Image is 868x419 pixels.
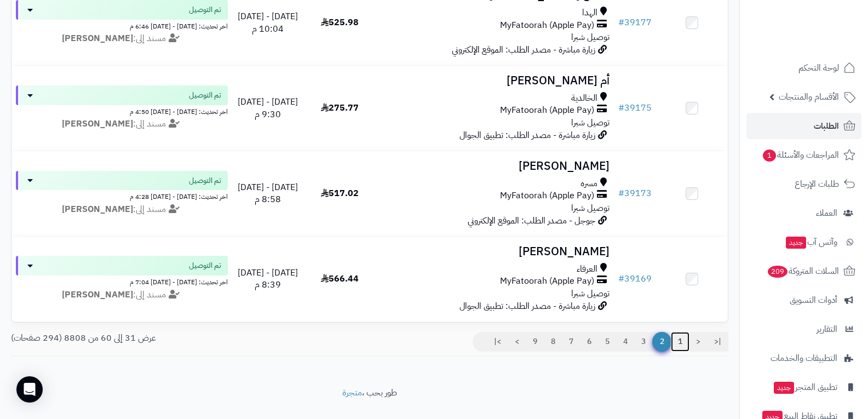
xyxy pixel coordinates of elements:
span: الأقسام والمنتجات [779,89,839,105]
h3: [PERSON_NAME] [380,245,610,258]
div: اخر تحديث: [DATE] - [DATE] 6:46 م [16,20,228,31]
span: تم التوصيل [189,260,221,271]
a: طلبات الإرجاع [746,171,861,197]
a: لوحة التحكم [746,55,861,81]
span: جوجل - مصدر الطلب: الموقع الإلكتروني [468,214,595,227]
span: لوحة التحكم [798,60,839,76]
span: # [618,16,624,29]
span: [DATE] - [DATE] 10:04 م [238,10,298,36]
a: > [508,332,526,352]
span: التقارير [817,322,837,337]
a: #39169 [618,272,652,285]
a: >| [487,332,508,352]
span: MyFatoorah (Apple Pay) [500,275,594,288]
span: 275.77 [321,101,359,114]
a: |< [707,332,728,352]
span: أدوات التسويق [790,292,837,308]
span: الهدا [582,7,597,19]
strong: [PERSON_NAME] [62,32,133,45]
a: التطبيقات والخدمات [746,345,861,371]
a: تطبيق المتجرجديد [746,374,861,400]
span: جديد [774,382,794,394]
a: 1 [671,332,689,352]
span: زيارة مباشرة - مصدر الطلب: تطبيق الجوال [459,300,595,313]
a: متجرة [342,386,362,399]
span: [DATE] - [DATE] 8:39 م [238,266,298,292]
span: [DATE] - [DATE] 9:30 م [238,95,298,121]
a: #39177 [618,16,652,29]
strong: [PERSON_NAME] [62,117,133,130]
span: العرفاء [577,263,597,275]
span: 525.98 [321,16,359,29]
a: 7 [562,332,580,352]
div: مسند إلى: [8,32,236,45]
a: 6 [580,332,599,352]
strong: [PERSON_NAME] [62,288,133,301]
a: أدوات التسويق [746,287,861,313]
span: 566.44 [321,272,359,285]
div: اخر تحديث: [DATE] - [DATE] 7:04 م [16,275,228,287]
span: MyFatoorah (Apple Pay) [500,190,594,202]
a: العملاء [746,200,861,226]
a: السلات المتروكة209 [746,258,861,284]
div: اخر تحديث: [DATE] - [DATE] 4:28 م [16,190,228,202]
span: زيارة مباشرة - مصدر الطلب: الموقع الإلكتروني [452,43,595,56]
span: العملاء [816,205,837,221]
span: التطبيقات والخدمات [771,351,837,366]
span: السلات المتروكة [767,263,839,279]
span: MyFatoorah (Apple Pay) [500,19,594,32]
a: 8 [544,332,562,352]
div: عرض 31 إلى 60 من 8808 (294 صفحات) [3,332,370,345]
span: توصيل شبرا [571,31,610,44]
a: 9 [526,332,544,352]
span: المراجعات والأسئلة [762,147,839,163]
span: تم التوصيل [189,4,221,15]
div: مسند إلى: [8,118,236,130]
span: 1 [762,149,777,162]
h3: [PERSON_NAME] [380,160,610,173]
span: تطبيق المتجر [773,380,837,395]
div: Open Intercom Messenger [16,376,43,403]
span: 517.02 [321,187,359,200]
span: # [618,101,624,114]
span: 209 [767,265,788,278]
strong: [PERSON_NAME] [62,203,133,216]
span: # [618,272,624,285]
a: 5 [598,332,617,352]
a: وآتس آبجديد [746,229,861,255]
span: الطلبات [814,118,839,134]
h3: أم [PERSON_NAME] [380,74,610,87]
span: تم التوصيل [189,175,221,186]
div: مسند إلى: [8,203,236,216]
span: جديد [786,237,806,249]
span: مسره [580,177,597,190]
a: 4 [616,332,635,352]
a: #39175 [618,101,652,114]
span: توصيل شبرا [571,287,610,300]
div: اخر تحديث: [DATE] - [DATE] 4:50 م [16,105,228,117]
span: تم التوصيل [189,90,221,101]
a: الطلبات [746,113,861,139]
div: مسند إلى: [8,289,236,301]
a: المراجعات والأسئلة1 [746,142,861,168]
a: < [689,332,708,352]
a: 3 [634,332,653,352]
a: التقارير [746,316,861,342]
span: MyFatoorah (Apple Pay) [500,104,594,117]
a: #39173 [618,187,652,200]
span: زيارة مباشرة - مصدر الطلب: تطبيق الجوال [459,129,595,142]
img: logo-2.png [794,8,858,31]
span: طلبات الإرجاع [795,176,839,192]
span: توصيل شبرا [571,116,610,129]
span: الخالدية [571,92,597,105]
span: 2 [652,332,671,352]
span: [DATE] - [DATE] 8:58 م [238,181,298,206]
span: # [618,187,624,200]
span: وآتس آب [785,234,837,250]
span: توصيل شبرا [571,202,610,215]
